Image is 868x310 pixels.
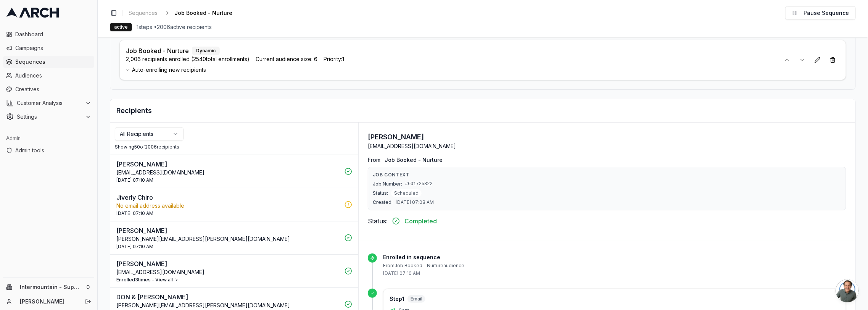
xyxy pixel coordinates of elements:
span: [DATE] 07:10 AM [116,177,153,183]
span: Priority: 1 [324,55,344,63]
p: Step 1 [390,295,404,303]
span: Job Number: [373,181,402,187]
span: Current audience size: 6 [256,55,317,63]
a: [PERSON_NAME] [20,298,77,305]
a: Dashboard [3,28,94,40]
span: Email [407,295,425,303]
div: Admin [3,132,94,144]
span: Campaigns [15,44,91,52]
a: Sequences [3,56,94,68]
span: 1 steps • 2006 active recipients [137,23,212,31]
span: Job Booked - Nurture [385,156,443,164]
span: Status: [368,216,388,226]
span: Scheduled [391,189,422,197]
span: Sequences [129,9,158,17]
span: ( 2540 total enrollments) [190,56,250,62]
span: Admin tools [15,147,91,154]
span: Sequences [15,58,91,66]
span: Status: [373,190,388,196]
div: Open chat [836,279,859,302]
button: Settings [3,111,94,123]
div: Showing 50 of 2006 recipients [115,144,354,150]
span: [DATE] 07:08 AM [396,199,434,205]
p: [PERSON_NAME] [116,259,340,268]
p: From Job Booked - Nurture audience [383,263,846,269]
span: Intermountain - Superior Water & Air [20,284,82,291]
span: From: [368,156,382,164]
span: [DATE] 07:10 AM [116,244,153,250]
div: Dynamic [192,47,220,55]
p: [EMAIL_ADDRESS][DOMAIN_NAME] [368,142,456,150]
button: Jiverly ChiroNo email address available[DATE] 07:10 AM [110,188,358,221]
span: Creatives [15,86,91,93]
span: Audiences [15,72,91,79]
span: Completed [404,216,437,226]
button: Intermountain - Superior Water & Air [3,281,94,293]
p: [PERSON_NAME][EMAIL_ADDRESS][PERSON_NAME][DOMAIN_NAME] [116,235,340,243]
p: [PERSON_NAME] [116,226,340,235]
span: Customer Analysis [17,99,82,107]
button: Log out [83,296,93,307]
a: Campaigns [3,42,94,54]
h2: Recipients [116,105,849,116]
span: [DATE] 07:10 AM [116,210,153,216]
p: [EMAIL_ADDRESS][DOMAIN_NAME] [116,169,340,176]
span: Created: [373,199,393,205]
span: #601725822 [405,181,433,187]
p: Job Context [373,172,841,178]
button: [PERSON_NAME][EMAIL_ADDRESS][DOMAIN_NAME]Enrolled3times - View all [110,255,358,287]
p: Enrolled in sequence [383,253,846,261]
p: [DATE] 07:10 AM [383,270,846,276]
a: Creatives [3,83,94,95]
span: Job Booked - Nurture [174,9,232,17]
p: No email address available [116,202,340,210]
div: active [110,23,132,31]
a: Admin tools [3,144,94,157]
p: Jiverly Chiro [116,193,340,202]
span: 2,006 recipients enrolled [126,55,250,63]
nav: breadcrumb [126,8,245,18]
button: Customer Analysis [3,97,94,109]
p: Job Booked - Nurture [126,46,189,55]
span: Settings [17,113,82,121]
p: [EMAIL_ADDRESS][DOMAIN_NAME] [116,268,340,276]
p: [PERSON_NAME][EMAIL_ADDRESS][PERSON_NAME][DOMAIN_NAME] [116,302,340,309]
span: Auto-enrolling new recipients [126,66,774,74]
button: Pause Sequence [785,6,856,20]
span: Dashboard [15,31,91,38]
p: DON & [PERSON_NAME] [116,292,340,302]
button: Enrolled3times - View all [116,277,179,283]
p: [PERSON_NAME] [116,160,340,169]
button: [PERSON_NAME][EMAIL_ADDRESS][DOMAIN_NAME][DATE] 07:10 AM [110,155,358,188]
h3: [PERSON_NAME] [368,132,456,142]
button: [PERSON_NAME][PERSON_NAME][EMAIL_ADDRESS][PERSON_NAME][DOMAIN_NAME][DATE] 07:10 AM [110,221,358,254]
a: Audiences [3,69,94,82]
a: Sequences [126,8,161,18]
